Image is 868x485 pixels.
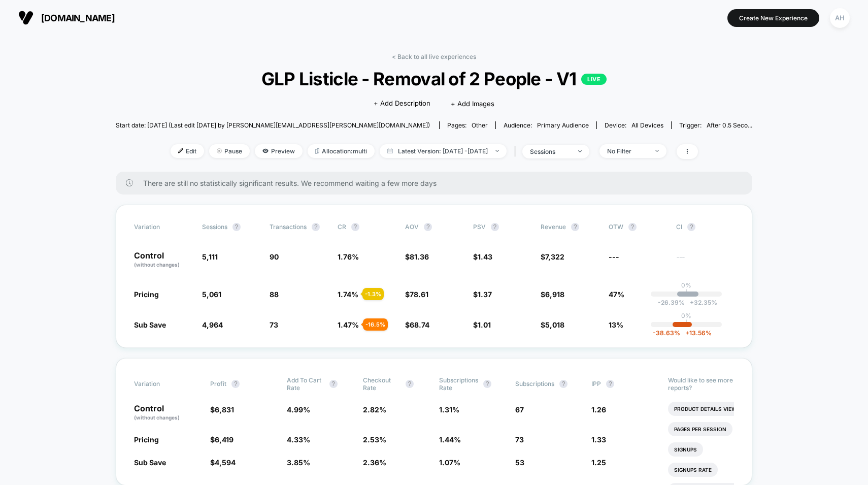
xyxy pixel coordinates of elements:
[134,435,159,444] span: Pricing
[143,179,732,187] span: There are still no statistically significant results. We recommend waiting a few more days
[478,320,491,329] span: 1.01
[202,223,227,231] span: Sessions
[410,290,428,299] span: 78.61
[405,320,429,329] span: $
[338,320,359,329] span: 1.47 %
[681,312,691,319] p: 0%
[134,320,166,329] span: Sub Save
[495,150,499,152] img: end
[270,223,307,231] span: Transactions
[287,458,310,467] span: 3.85 %
[338,290,358,299] span: 1.74 %
[668,442,703,457] li: Signups
[628,223,637,231] button: ?
[685,329,689,337] span: +
[504,121,589,129] div: Audience:
[287,376,324,392] span: Add To Cart Rate
[609,320,623,329] span: 13%
[406,380,414,388] button: ?
[351,223,359,231] button: ?
[668,422,732,436] li: Pages Per Session
[545,252,564,261] span: 7,322
[609,252,619,261] span: ---
[676,254,734,269] span: ---
[287,405,310,414] span: 4.99 %
[483,380,491,388] button: ?
[439,405,459,414] span: 1.31 %
[668,402,761,416] li: Product Details Views Rate
[329,380,338,388] button: ?
[148,68,720,89] span: GLP Listicle - Removal of 2 People - V1
[424,223,432,231] button: ?
[210,405,234,414] span: $
[171,144,204,158] span: Edit
[210,380,226,387] span: Profit
[559,380,567,388] button: ?
[439,458,460,467] span: 1.07 %
[685,299,717,306] span: 32.35 %
[571,223,579,231] button: ?
[18,10,34,25] img: Visually logo
[217,148,222,153] img: end
[727,9,819,27] button: Create New Experience
[685,289,687,297] p: |
[655,150,659,152] img: end
[410,252,429,261] span: 81.36
[215,435,233,444] span: 6,419
[827,8,853,28] button: AH
[15,10,118,26] button: [DOMAIN_NAME]
[363,458,386,467] span: 2.36 %
[478,290,492,299] span: 1.37
[392,53,476,60] a: < Back to all live experiences
[512,144,522,159] span: |
[405,252,429,261] span: $
[405,290,428,299] span: $
[134,251,192,269] p: Control
[338,223,346,231] span: CR
[363,376,400,392] span: Checkout Rate
[439,435,461,444] span: 1.44 %
[202,320,223,329] span: 4,964
[473,290,492,299] span: $
[215,458,236,467] span: 4,594
[631,121,663,129] span: all devices
[134,290,159,299] span: Pricing
[232,223,241,231] button: ?
[134,404,200,422] p: Control
[687,223,695,231] button: ?
[491,223,499,231] button: ?
[134,458,166,467] span: Sub Save
[134,376,190,392] span: Variation
[41,13,115,23] span: [DOMAIN_NAME]
[451,100,494,108] span: + Add Images
[202,290,221,299] span: 5,061
[473,252,492,261] span: $
[830,8,850,28] div: AH
[609,223,664,231] span: OTW
[255,144,303,158] span: Preview
[315,148,319,154] img: rebalance
[231,380,240,388] button: ?
[215,405,234,414] span: 6,831
[541,290,564,299] span: $
[515,458,524,467] span: 53
[447,121,488,129] div: Pages:
[578,150,582,152] img: end
[581,74,607,85] p: LIVE
[607,147,648,155] div: No Filter
[591,380,601,387] span: IPP
[362,288,384,300] div: - 1.3 %
[515,405,524,414] span: 67
[690,299,694,306] span: +
[210,435,233,444] span: $
[270,320,278,329] span: 73
[439,376,478,392] span: Subscriptions Rate
[679,121,752,129] div: Trigger:
[134,262,180,268] span: (without changes)
[668,463,718,477] li: Signups Rate
[380,144,507,158] span: Latest Version: [DATE] - [DATE]
[537,121,589,129] span: Primary Audience
[287,435,310,444] span: 4.33 %
[515,380,554,387] span: Subscriptions
[210,458,236,467] span: $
